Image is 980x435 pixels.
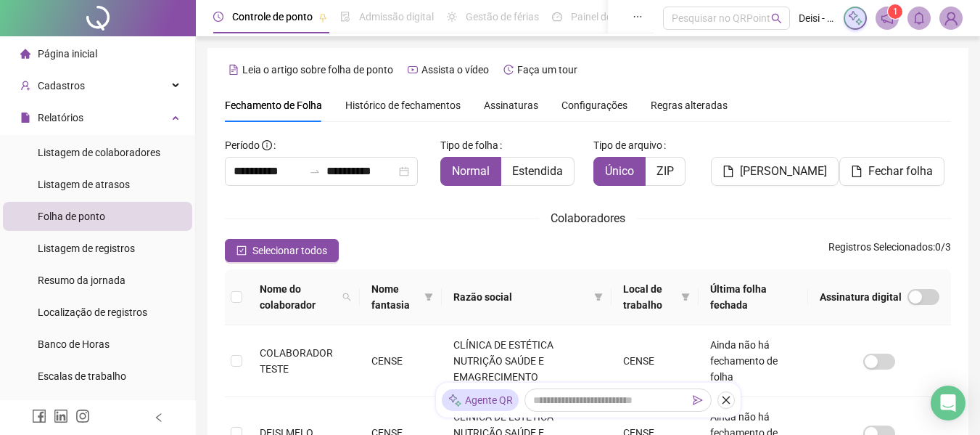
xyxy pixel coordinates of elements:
span: filter [681,293,690,301]
span: Fechamento de Folha [225,99,322,111]
span: Escalas de trabalho [38,370,126,382]
span: search [339,278,354,316]
td: CLÍNICA DE ESTÉTICA NUTRIÇÃO SAÚDE E EMAGRECIMENTO [442,325,612,397]
span: Regras alteradas [651,100,728,110]
button: [PERSON_NAME] [711,157,839,186]
span: Nome do colaborador [260,281,337,313]
span: Página inicial [38,48,97,60]
span: filter [424,293,433,301]
span: Histórico de fechamentos [345,99,461,111]
span: Normal [452,164,490,178]
span: : 0 / 3 [828,239,951,262]
button: Fechar folha [839,157,944,186]
span: Gestão de férias [466,11,539,23]
span: Período [225,139,260,151]
span: clock-circle [213,12,223,22]
span: Assinaturas [484,100,538,110]
span: file [20,113,30,123]
span: Fechar folha [868,163,933,180]
span: linkedin [54,409,68,423]
span: Deisi - CENSE [799,10,835,26]
span: Relatórios [38,112,83,123]
span: filter [678,278,693,316]
span: Tipo de arquivo [593,137,662,153]
button: Selecionar todos [225,239,339,262]
span: Leia o artigo sobre folha de ponto [242,64,393,76]
span: sun [447,12,457,22]
span: Único [605,164,634,178]
span: Controle de ponto [232,11,313,23]
span: to [309,166,321,177]
span: notification [881,12,894,25]
span: ellipsis [633,12,643,22]
span: check-square [236,245,247,256]
sup: 1 [888,4,902,19]
span: left [154,412,164,423]
span: send [693,395,703,405]
span: Configurações [561,100,627,110]
span: filter [594,293,603,301]
span: instagram [75,409,90,423]
div: Open Intercom Messenger [931,386,965,420]
span: Banco de Horas [38,338,110,350]
span: youtube [408,65,418,75]
td: CENSE [360,325,442,397]
span: Selecionar todos [252,243,327,259]
span: swap-right [309,166,321,177]
span: pushpin [318,13,327,22]
div: Agente QR [442,389,519,411]
span: file-text [228,65,239,75]
img: sparkle-icon.fc2bf0ac1784a2077858766a79e2daf3.svg [847,10,863,26]
img: 93816 [940,7,962,29]
span: Folha de ponto [38,211,105,222]
span: dashboard [552,12,562,22]
span: Admissão digital [359,11,434,23]
span: Tipo de folha [440,137,498,153]
span: user-add [20,81,30,91]
span: Localização de registros [38,306,147,318]
span: COLABORADOR TESTE [260,347,333,375]
span: search [771,13,782,24]
span: Faça um tour [517,64,577,76]
span: Registros Selecionados [828,241,933,253]
span: bell [913,12,926,25]
span: [PERSON_NAME] [740,163,827,180]
span: file [722,166,734,177]
span: Listagem de registros [38,243,135,254]
span: Assista o vídeo [421,64,489,76]
span: facebook [32,409,46,423]
span: home [20,49,30,59]
span: Resumo da jornada [38,275,125,286]
span: ZIP [656,164,674,178]
span: Cadastros [38,80,85,92]
span: filter [421,278,436,316]
span: search [342,293,351,301]
span: Razão social [453,289,588,305]
span: close [721,395,731,405]
span: Listagem de atrasos [38,179,130,190]
img: sparkle-icon.fc2bf0ac1784a2077858766a79e2daf3.svg [448,393,462,408]
th: Última folha fechada [699,269,808,325]
span: 1 [893,7,898,17]
span: history [503,65,514,75]
span: Assinatura digital [820,289,902,305]
td: CENSE [612,325,699,397]
span: filter [591,286,606,308]
span: file [851,166,862,177]
span: info-circle [262,140,272,150]
span: Colaboradores [551,211,625,225]
span: Painel do DP [571,11,627,23]
span: Listagem de colaboradores [38,147,160,158]
span: Ainda não há fechamento de folha [710,339,778,383]
span: Local de trabalho [623,281,675,313]
span: Estendida [512,164,563,178]
span: Nome fantasia [371,281,419,313]
span: file-done [340,12,350,22]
